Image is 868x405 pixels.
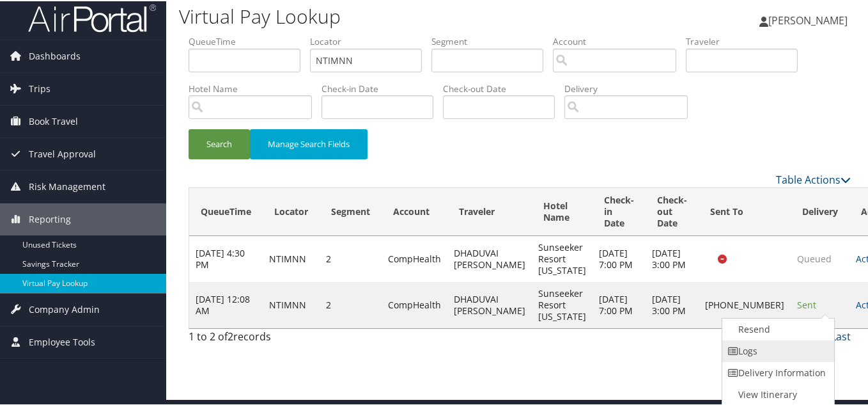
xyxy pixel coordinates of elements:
[263,187,320,235] th: Locator: activate to sort column ascending
[447,235,532,281] td: DHADUVAI [PERSON_NAME]
[532,235,593,281] td: Sunseeker Resort [US_STATE]
[722,383,832,404] a: View Itinerary
[263,281,320,327] td: NTIMNN
[831,328,851,342] a: Last
[699,281,791,327] td: [PHONE_NUMBER]
[320,235,382,281] td: 2
[447,187,532,235] th: Traveler: activate to sort column ascending
[228,328,233,342] span: 2
[443,81,564,94] label: Check-out Date
[776,171,851,186] a: Table Actions
[593,235,646,281] td: [DATE] 7:00 PM
[447,281,532,327] td: DHADUVAI [PERSON_NAME]
[29,39,81,71] span: Dashboards
[263,235,320,281] td: NTIMNN
[382,235,447,281] td: CompHealth
[189,128,250,158] button: Search
[564,81,697,94] label: Delivery
[320,281,382,327] td: 2
[29,137,96,169] span: Travel Approval
[431,34,553,47] label: Segment
[593,187,646,235] th: Check-in Date: activate to sort column ascending
[29,292,100,324] span: Company Admin
[28,2,156,32] img: airportal-logo.png
[532,187,593,235] th: Hotel Name: activate to sort column ascending
[722,339,832,361] a: Logs
[553,34,686,47] label: Account
[189,34,310,47] label: QueueTime
[29,72,50,104] span: Trips
[382,187,447,235] th: Account: activate to sort column ascending
[699,187,791,235] th: Sent To: activate to sort column ascending
[646,281,699,327] td: [DATE] 3:00 PM
[29,325,95,357] span: Employee Tools
[179,2,633,29] h1: Virtual Pay Lookup
[791,187,849,235] th: Delivery: activate to sort column ascending
[189,81,322,94] label: Hotel Name
[189,187,263,235] th: QueueTime: activate to sort column ascending
[593,281,646,327] td: [DATE] 7:00 PM
[250,128,368,158] button: Manage Search Fields
[189,328,340,349] div: 1 to 2 of records
[382,281,447,327] td: CompHealth
[722,361,832,383] a: Delivery Information
[532,281,593,327] td: Sunseeker Resort [US_STATE]
[320,187,382,235] th: Segment: activate to sort column ascending
[797,298,816,310] span: Sent
[722,317,832,339] a: Resend
[310,34,431,47] label: Locator
[29,104,78,136] span: Book Travel
[189,235,263,281] td: [DATE] 4:30 PM
[29,170,105,202] span: Risk Management
[189,281,263,327] td: [DATE] 12:08 AM
[768,12,848,26] span: [PERSON_NAME]
[322,81,443,94] label: Check-in Date
[797,251,832,264] span: Queued
[646,235,699,281] td: [DATE] 3:00 PM
[686,34,807,47] label: Traveler
[29,202,71,234] span: Reporting
[646,187,699,235] th: Check-out Date: activate to sort column descending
